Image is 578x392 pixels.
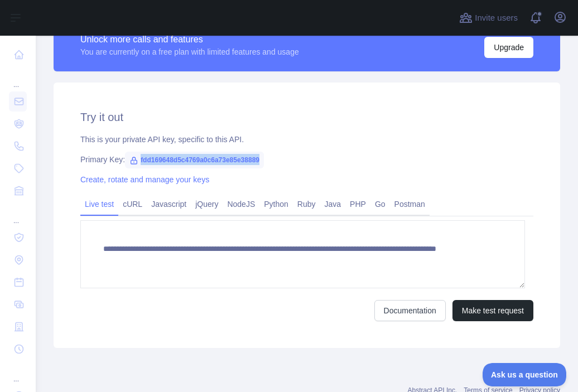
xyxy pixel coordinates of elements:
[80,175,209,184] a: Create, rotate and manage your keys
[80,154,533,165] div: Primary Key:
[259,195,293,213] a: Python
[390,195,430,213] a: Postman
[191,195,223,213] a: jQuery
[293,195,320,213] a: Ruby
[452,300,533,321] button: Make test request
[370,195,390,213] a: Go
[223,195,259,213] a: NodeJS
[80,134,533,145] div: This is your private API key, specific to this API.
[345,195,370,213] a: PHP
[483,363,567,386] iframe: Toggle Customer Support
[475,12,518,25] span: Invite users
[484,37,533,58] button: Upgrade
[125,152,264,168] span: fdd169648d5c4769a0c6a73e85e38889
[9,67,27,89] div: ...
[457,9,520,27] button: Invite users
[9,203,27,225] div: ...
[9,361,27,384] div: ...
[80,46,299,57] div: You are currently on a free plan with limited features and usage
[80,109,533,125] h2: Try it out
[80,33,299,46] div: Unlock more calls and features
[374,300,446,321] a: Documentation
[80,195,118,213] a: Live test
[147,195,191,213] a: Javascript
[320,195,346,213] a: Java
[118,195,147,213] a: cURL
